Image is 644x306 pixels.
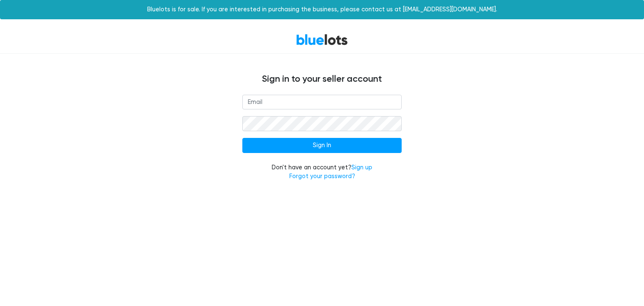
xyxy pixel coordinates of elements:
[242,95,402,110] input: Email
[289,173,355,180] a: Forgot your password?
[351,164,372,171] a: Sign up
[296,34,348,46] a: BlueLots
[242,163,402,181] div: Don't have an account yet?
[242,138,402,153] input: Sign In
[70,74,574,85] h4: Sign in to your seller account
